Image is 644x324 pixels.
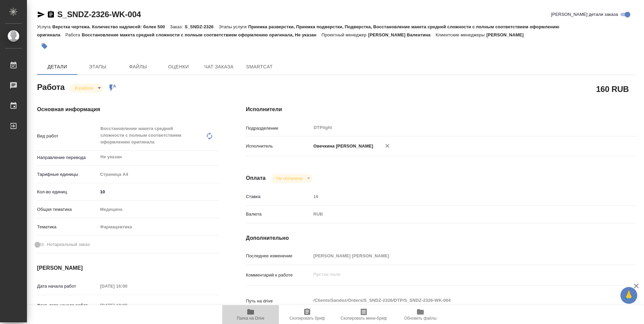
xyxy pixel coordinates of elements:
p: S_SNDZ-2326 [185,24,219,29]
span: SmartCat [243,63,276,71]
h2: Работа [37,80,65,93]
button: Скопировать мини-бриф [335,305,392,324]
p: Заказ: [170,24,185,29]
input: Пустое поле [98,300,157,310]
p: Исполнитель [246,143,311,150]
div: Фармацевтика [98,221,219,233]
p: Направление перевода [37,154,98,161]
span: Файлы [122,63,154,71]
span: Детали [41,63,73,71]
input: ✎ Введи что-нибудь [98,187,219,197]
button: Скопировать бриф [279,305,335,324]
button: В работе [73,85,95,91]
div: RUB [311,208,604,220]
h4: Оплата [246,174,266,182]
button: Скопировать ссылку [47,10,55,19]
p: Тарифные единицы [37,171,98,178]
span: Чат заказа [203,63,235,71]
p: Вид работ [37,133,98,139]
button: 🙏 [620,287,637,304]
div: В работе [70,84,103,93]
textarea: /Clients/Sandoz/Orders/S_SNDZ-2326/DTP/S_SNDZ-2326-WK-004 [311,295,604,306]
p: Приемка разверстки, Приемка подверстки, Подверстка, Восстановление макета средней сложности с пол... [37,24,559,37]
input: Пустое поле [311,251,604,261]
p: Овечкина [PERSON_NAME] [311,143,373,150]
span: Оценки [162,63,195,71]
input: Пустое поле [98,281,157,291]
p: Валюта [246,211,311,218]
p: [PERSON_NAME] [486,32,529,37]
span: [PERSON_NAME] детали заказа [551,11,618,18]
p: Проектный менеджер [322,32,368,37]
span: Обновить файлы [404,316,437,321]
p: [PERSON_NAME] Валентина [368,32,436,37]
p: Комментарий к работе [246,272,311,279]
span: Папка на Drive [237,316,264,321]
h4: Дополнительно [246,234,637,242]
span: Скопировать бриф [289,316,325,321]
p: Клиентские менеджеры [436,32,486,37]
button: Папка на Drive [222,305,279,324]
div: В работе [271,174,313,183]
p: Общая тематика [37,206,98,213]
p: Факт. дата начала работ [37,302,98,309]
button: Удалить исполнителя [380,138,395,153]
span: Этапы [82,63,114,71]
span: 🙏 [623,288,635,302]
p: Дата начала работ [37,283,98,290]
h4: Исполнители [246,105,637,114]
div: Медицина [98,204,219,215]
button: Добавить тэг [37,39,52,54]
p: Этапы услуги [219,24,248,29]
a: S_SNDZ-2326-WK-004 [57,10,141,19]
p: Подразделение [246,125,311,132]
button: Скопировать ссылку для ЯМессенджера [37,10,45,19]
span: Скопировать мини-бриф [341,316,387,321]
p: Услуга [37,24,52,29]
p: Работа [65,32,82,37]
p: Последнее изменение [246,253,311,259]
h2: 160 RUB [596,83,629,95]
p: Тематика [37,224,98,230]
span: Нотариальный заказ [47,241,90,248]
div: Страница А4 [98,169,219,180]
p: Ставка [246,193,311,200]
p: Путь на drive [246,298,311,304]
p: Кол-во единиц [37,189,98,195]
button: Не оплачена [275,175,304,181]
button: Обновить файлы [392,305,449,324]
h4: [PERSON_NAME] [37,264,219,272]
p: Верстка чертежа. Количество надписей: более 500 [52,24,170,29]
h4: Основная информация [37,105,219,114]
input: Пустое поле [311,192,604,201]
p: Восстановление макета средней сложности с полным соответствием оформлению оригинала, Не указан [82,32,322,37]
